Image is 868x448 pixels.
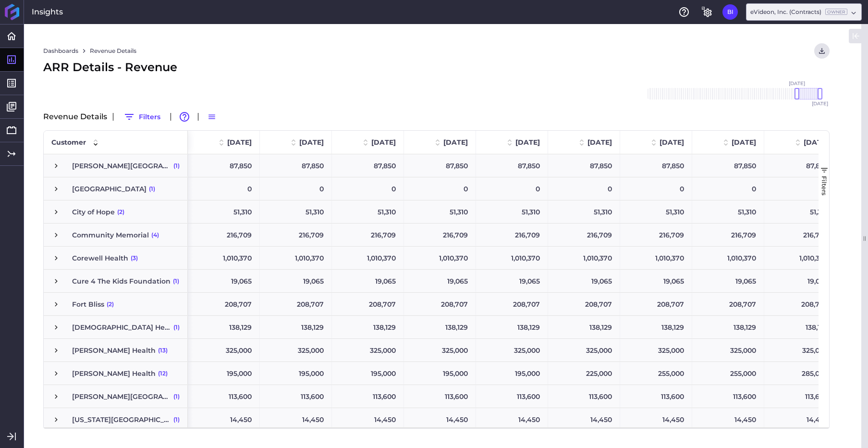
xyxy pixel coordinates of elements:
[404,270,476,292] div: 19,065
[43,59,830,76] div: ARR Details - Revenue
[260,408,332,431] div: 14,450
[404,177,476,200] div: 0
[44,270,188,293] div: Press SPACE to select this row.
[548,408,620,431] div: 14,450
[515,138,540,147] span: [DATE]
[814,43,830,59] button: User Menu
[746,3,862,21] div: Dropdown select
[44,293,188,316] div: Press SPACE to select this row.
[732,138,756,147] span: [DATE]
[620,177,692,200] div: 0
[476,200,548,223] div: 51,310
[804,138,828,147] span: [DATE]
[72,270,171,292] span: Cure 4 The Kids Foundation
[404,362,476,385] div: 195,000
[764,270,836,292] div: 19,065
[44,200,188,224] div: Press SPACE to select this row.
[332,408,404,431] div: 14,450
[72,293,104,315] span: Fort Bliss
[260,270,332,292] div: 19,065
[676,4,692,20] button: Help
[404,385,476,408] div: 113,600
[692,247,764,269] div: 1,010,370
[548,316,620,338] div: 138,129
[188,385,260,408] div: 113,600
[692,339,764,361] div: 325,000
[44,247,188,270] div: Press SPACE to select this row.
[692,177,764,200] div: 0
[476,270,548,292] div: 19,065
[764,247,836,269] div: 1,010,370
[692,154,764,177] div: 87,850
[43,109,830,124] div: Revenue Details
[72,339,156,361] span: [PERSON_NAME] Health
[227,138,252,147] span: [DATE]
[332,154,404,177] div: 87,850
[173,316,180,338] span: (1)
[44,408,188,431] div: Press SPACE to select this row.
[548,270,620,292] div: 19,065
[764,154,836,177] div: 87,850
[404,316,476,338] div: 138,129
[476,385,548,408] div: 113,600
[692,224,764,246] div: 216,709
[72,409,171,431] span: [US_STATE][GEOGRAPHIC_DATA]
[404,408,476,431] div: 14,450
[548,224,620,246] div: 216,709
[173,409,180,431] span: (1)
[404,224,476,246] div: 216,709
[188,177,260,200] div: 0
[476,316,548,338] div: 138,129
[188,247,260,269] div: 1,010,370
[476,408,548,431] div: 14,450
[764,385,836,408] div: 113,600
[404,293,476,315] div: 208,707
[620,339,692,361] div: 325,000
[260,293,332,315] div: 208,707
[692,362,764,385] div: 255,000
[764,316,836,338] div: 138,129
[722,4,738,20] button: User Menu
[620,408,692,431] div: 14,450
[692,408,764,431] div: 14,450
[825,9,847,15] ins: Owner
[44,339,188,362] div: Press SPACE to select this row.
[44,224,188,247] div: Press SPACE to select this row.
[443,138,468,147] span: [DATE]
[820,176,828,196] span: Filters
[332,293,404,315] div: 208,707
[117,201,124,223] span: (2)
[764,362,836,385] div: 285,000
[332,200,404,223] div: 51,310
[620,224,692,246] div: 216,709
[119,109,165,124] button: Filters
[476,154,548,177] div: 87,850
[107,293,114,315] span: (2)
[188,316,260,338] div: 138,129
[548,293,620,315] div: 208,707
[44,177,188,200] div: Press SPACE to select this row.
[764,200,836,223] div: 51,310
[43,47,78,55] a: Dashboards
[404,339,476,361] div: 325,000
[188,154,260,177] div: 87,850
[173,270,179,292] span: (1)
[188,200,260,223] div: 51,310
[44,316,188,339] div: Press SPACE to select this row.
[692,293,764,315] div: 208,707
[188,293,260,315] div: 208,707
[72,316,171,338] span: [DEMOGRAPHIC_DATA] Health
[299,138,324,147] span: [DATE]
[812,101,828,106] span: [DATE]
[72,362,156,385] span: [PERSON_NAME] Health
[620,270,692,292] div: 19,065
[332,385,404,408] div: 113,600
[260,200,332,223] div: 51,310
[620,385,692,408] div: 113,600
[72,178,147,200] span: [GEOGRAPHIC_DATA]
[764,408,836,431] div: 14,450
[173,155,180,177] span: (1)
[72,155,171,177] span: [PERSON_NAME][GEOGRAPHIC_DATA]
[620,316,692,338] div: 138,129
[587,138,612,147] span: [DATE]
